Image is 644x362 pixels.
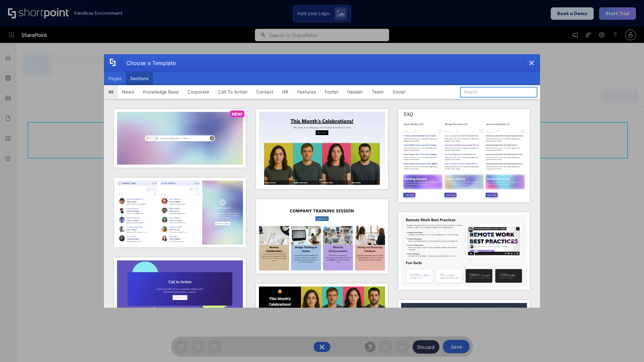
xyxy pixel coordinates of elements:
[367,85,388,99] button: Team
[460,87,537,98] input: Search
[126,72,153,85] button: Sections
[183,85,214,99] button: Corporate
[232,112,243,117] p: NEW!
[388,85,410,99] button: Social
[118,85,139,99] button: News
[252,85,278,99] button: Contact
[278,85,293,99] button: HR
[104,72,126,85] button: Pages
[139,85,183,99] button: Knowledge Base
[320,85,343,99] button: Footer
[104,54,540,308] div: template selector
[104,85,118,99] button: All
[214,85,252,99] button: Call To Action
[121,55,176,71] div: Choose a Template
[293,85,320,99] button: Features
[610,330,644,362] iframe: Chat Widget
[343,85,367,99] button: Header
